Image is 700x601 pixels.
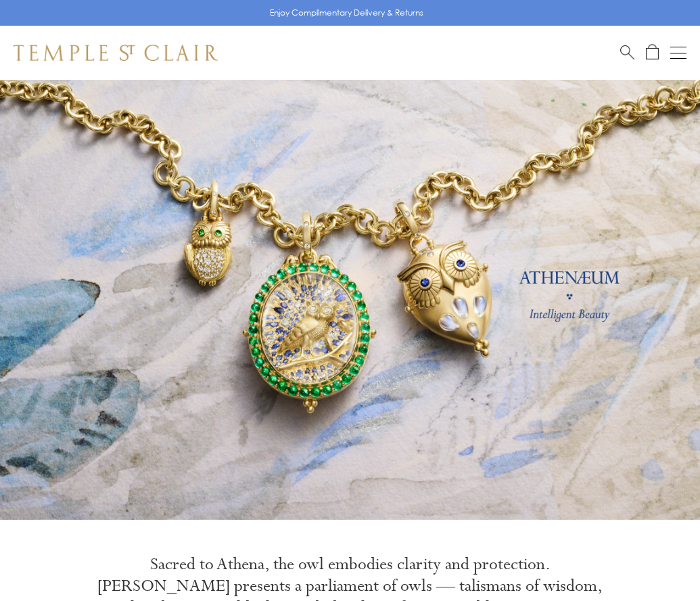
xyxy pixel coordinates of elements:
p: Enjoy Complimentary Delivery & Returns [270,6,423,20]
button: Open navigation [670,45,686,61]
img: Temple St. Clair [14,45,218,61]
a: Open Shopping Bag [646,44,659,61]
a: Search [620,44,634,61]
